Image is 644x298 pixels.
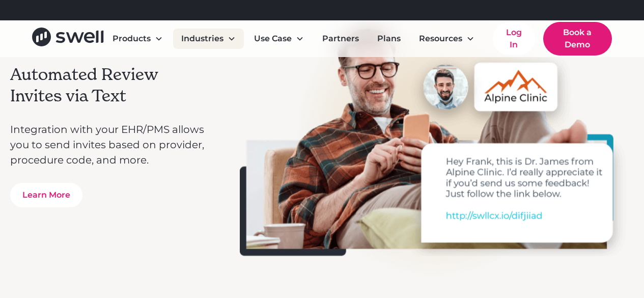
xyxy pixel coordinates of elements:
div: Products [113,33,151,45]
div: Resources [419,33,462,45]
div: Use Case [246,29,312,49]
a: Book a Demo [543,22,612,56]
div: Use Case [254,33,292,45]
a: Learn More [10,183,82,207]
a: home [32,28,104,50]
a: Plans [369,29,409,49]
p: Integration with your EHR/PMS allows you to send invites based on provider, procedure code, and m... [10,122,208,168]
h3: Automated Review Invites via Text [10,64,208,106]
img: Man sitting on couch looking at his smartphone reading a text message from a doctor requesting fe... [240,15,633,256]
div: Products [104,29,171,49]
a: Partners [314,29,367,49]
div: Industries [173,29,244,49]
div: Resources [411,29,483,49]
div: Industries [181,33,223,45]
a: Log In [493,22,535,55]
